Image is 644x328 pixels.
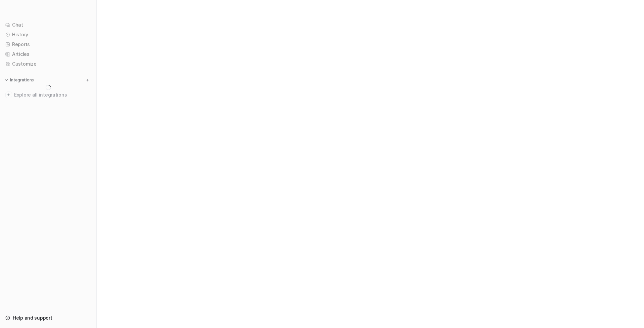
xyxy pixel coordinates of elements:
a: Explore all integrations [3,90,94,100]
img: explore all integrations [5,92,12,98]
a: History [3,30,94,39]
img: expand menu [4,78,9,82]
span: Explore all integrations [14,89,91,100]
img: menu_add.svg [85,78,90,82]
p: Integrations [10,77,34,83]
a: Chat [3,20,94,30]
a: Articles [3,49,94,59]
a: Customize [3,59,94,69]
button: Integrations [3,77,36,83]
a: Reports [3,40,94,49]
a: Help and support [3,313,94,323]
